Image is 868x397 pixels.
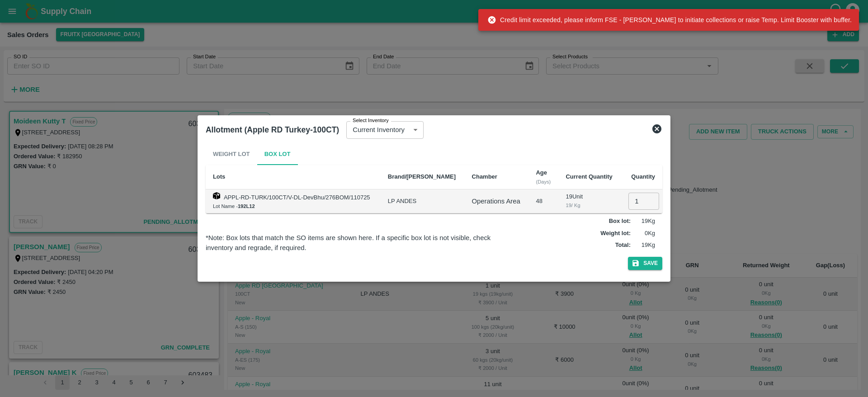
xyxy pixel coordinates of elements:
div: Lot Name - [213,202,373,210]
td: LP ANDES [381,189,465,213]
button: Box Lot [257,143,298,165]
label: Total : [615,241,631,250]
img: box [213,192,220,199]
p: 0 Kg [632,229,655,238]
div: *Note: Box lots that match the SO items are shown here. If a specific box lot is not visible, che... [206,233,510,253]
b: Age [536,169,547,176]
b: Quantity [631,173,655,180]
div: 19 / Kg [566,201,613,209]
b: 192L12 [238,203,255,209]
p: 19 Kg [632,217,655,226]
button: Save [628,257,662,270]
td: APPL-RD-TURK/100CT/V-DL-DevBhu/276BOM/110725 [206,189,381,213]
b: Allotment (Apple RD Turkey-100CT) [206,125,339,134]
div: (Days) [536,178,551,186]
div: Operations Area [472,196,522,206]
td: 19 Unit [558,189,621,213]
p: Current Inventory [353,125,405,135]
b: Brand/[PERSON_NAME] [388,173,456,180]
p: 19 Kg [632,241,655,250]
b: Lots [213,173,225,180]
b: Chamber [472,173,497,180]
label: Box lot : [609,217,631,226]
label: Weight lot : [600,229,631,238]
b: Current Quantity [566,173,612,180]
label: Select Inventory [353,117,389,124]
input: 0 [628,193,659,210]
div: Credit limit exceeded, please inform FSE - [PERSON_NAME] to initiate collections or raise Temp. L... [487,12,852,28]
td: 48 [528,189,558,213]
